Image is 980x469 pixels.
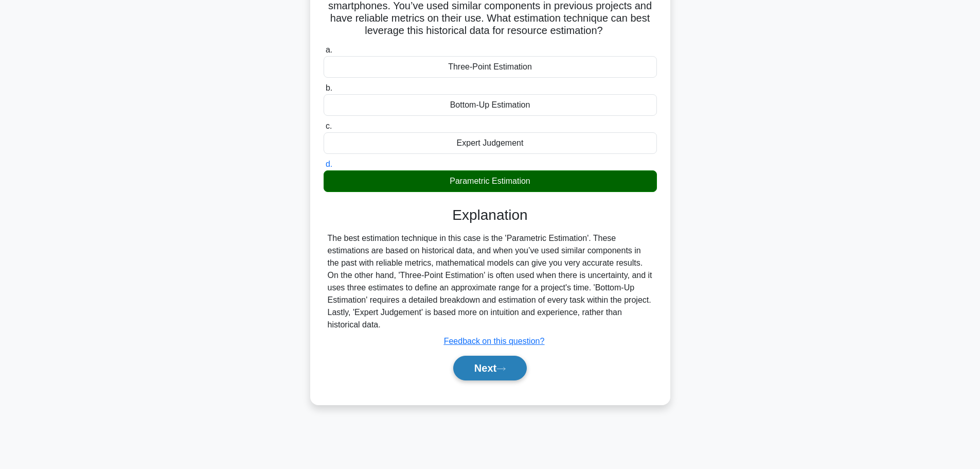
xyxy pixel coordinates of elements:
[326,45,332,54] span: a.
[444,337,545,345] a: Feedback on this question?
[324,132,657,154] div: Expert Judgement
[326,160,332,168] span: d.
[453,356,527,380] button: Next
[328,232,653,331] div: The best estimation technique in this case is the 'Parametric Estimation'. These estimations are ...
[324,94,657,116] div: Bottom-Up Estimation
[326,83,332,92] span: b.
[324,170,657,192] div: Parametric Estimation
[330,206,651,224] h3: Explanation
[324,56,657,78] div: Three-Point Estimation
[326,121,332,130] span: c.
